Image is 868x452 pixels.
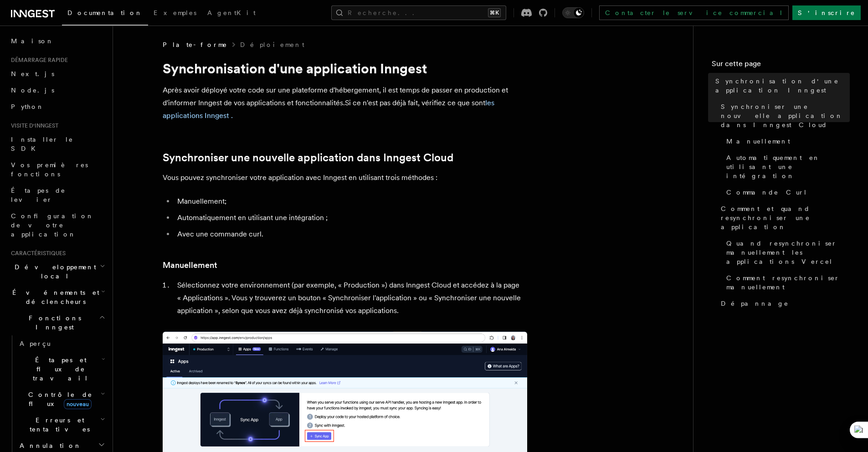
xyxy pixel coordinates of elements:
[16,386,107,412] button: Contrôle de fluxnouveau
[29,314,81,331] font: Fonctions Inngest
[562,7,584,18] button: Activer le mode sombre
[721,205,810,231] font: Comment et quand resynchroniser une application
[721,300,789,307] font: Dépannage
[240,40,304,49] a: Déploiement
[11,250,66,257] font: Caractéristiques
[154,9,196,16] font: Exemples
[11,187,66,203] font: Étapes de levier
[177,197,226,205] font: Manuellement;
[33,356,88,382] font: Étapes et flux de travail
[11,136,73,152] font: Installer le SDK
[11,37,54,45] font: Maison
[20,340,51,347] font: Aperçu
[177,230,263,238] font: Avec une commande curl.
[163,41,227,48] font: Plate-forme
[712,59,761,68] font: Sur cette page
[177,213,328,222] font: Automatiquement en utilisant une intégration ;
[721,103,843,128] font: Synchroniser une nouvelle application dans Inngest Cloud
[11,212,94,238] font: Configuration de votre application
[207,9,256,16] font: AgentKit
[726,189,807,196] font: Commande Curl
[11,103,44,110] font: Python
[717,200,850,235] a: Comment et quand resynchroniser une application
[726,154,820,180] font: Automatiquement en utilisant une intégration
[163,173,437,182] font: Vous pouvez synchroniser votre application avec Inngest en utilisant trois méthodes :
[726,274,840,291] font: Comment resynchroniser manuellement
[715,77,839,94] font: Synchronisation d'une application Inngest
[717,98,850,133] a: Synchroniser une nouvelle application dans Inngest Cloud
[16,335,107,352] a: Aperçu
[163,260,217,270] font: Manuellement
[798,9,855,16] font: S'inscrire
[723,149,850,184] a: Automatiquement en utilisant une intégration
[163,151,453,164] a: Synchroniser une nouvelle application dans Inngest Cloud
[148,3,202,25] a: Exemples
[712,73,850,98] a: Synchronisation d'une application Inngest
[11,123,58,129] font: Visite d'Inngest
[7,66,107,82] a: Next.js
[202,3,261,25] a: AgentKit
[7,157,107,182] a: Vos premières fonctions
[12,289,99,305] font: Événements et déclencheurs
[717,295,850,312] a: Dépannage
[331,5,506,20] button: Recherche...⌘K
[599,5,789,20] a: Contacter le service commercial
[11,87,54,94] font: Node.js
[15,263,96,280] font: Développement local
[240,41,304,48] font: Déploiement
[67,9,143,16] font: Documentation
[723,133,850,149] a: Manuellement
[7,131,107,157] a: Installer le SDK
[11,70,54,77] font: Next.js
[163,60,427,77] font: Synchronisation d'une application Inngest
[7,208,107,242] a: Configuration de votre application
[726,240,837,265] font: Quand resynchroniser manuellement les applications Vercel
[723,235,850,270] a: Quand resynchroniser manuellement les applications Vercel
[20,442,82,449] font: Annulation
[345,98,485,107] font: Si ce n'est pas déjà fait, vérifiez ce que sont
[11,161,88,178] font: Vos premières fonctions
[67,401,89,407] font: nouveau
[7,259,107,284] button: Développement local
[7,33,107,49] a: Maison
[7,284,107,310] button: Événements et déclencheurs
[177,281,521,315] font: Sélectionnez votre environnement (par exemple, « Production ») dans Inngest Cloud et accédez à la...
[163,259,217,272] a: Manuellement
[726,138,790,145] font: Manuellement
[7,182,107,208] a: Étapes de levier
[62,3,148,26] a: Documentation
[7,98,107,115] a: Python
[792,5,861,20] a: S'inscrire
[348,9,420,16] font: Recherche...
[7,82,107,98] a: Node.js
[30,416,90,433] font: Erreurs et tentatives
[16,352,107,386] button: Étapes et flux de travail
[723,184,850,200] a: Commande Curl
[11,57,68,63] font: Démarrage rapide
[28,391,92,407] font: Contrôle de flux
[16,412,107,437] button: Erreurs et tentatives
[605,9,783,16] font: Contacter le service commercial
[7,310,107,335] button: Fonctions Inngest
[488,8,501,17] kbd: ⌘K
[163,86,508,107] font: Après avoir déployé votre code sur une plateforme d'hébergement, il est temps de passer en produc...
[723,270,850,295] a: Comment resynchroniser manuellement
